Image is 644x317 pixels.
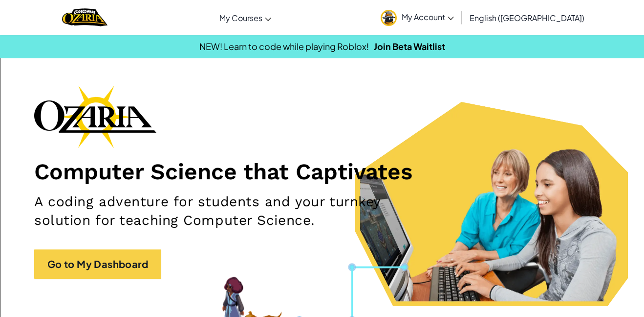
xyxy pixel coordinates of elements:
span: My Account [402,12,454,22]
a: Go to My Dashboard [34,249,161,279]
img: Home [62,7,107,27]
a: English ([GEOGRAPHIC_DATA]) [465,4,589,31]
span: English ([GEOGRAPHIC_DATA]) [470,13,584,23]
span: My Courses [219,13,262,23]
img: Ozaria branding logo [34,85,156,148]
a: Join Beta Waitlist [374,41,445,52]
h1: Computer Science that Captivates [34,158,610,185]
img: avatar [381,10,397,26]
span: NEW! Learn to code while playing Roblox! [199,41,369,52]
h2: A coding adventure for students and your turnkey solution for teaching Computer Science. [34,193,420,230]
a: Ozaria by CodeCombat logo [62,7,107,27]
a: My Account [376,2,459,33]
a: My Courses [215,4,276,31]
